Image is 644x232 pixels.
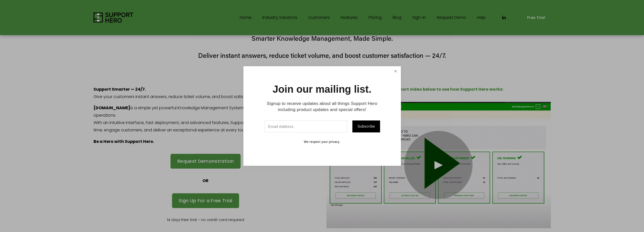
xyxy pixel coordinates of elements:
p: Signup to receive updates about all things Support Hero including product updates and special off... [261,101,383,113]
p: We respect your privacy. [261,140,383,144]
a: Close [391,67,400,76]
span: Subscribe [357,124,375,128]
button: Subscribe [352,120,380,132]
h1: Join our mailing list. [273,84,371,94]
input: Email Address [264,120,348,132]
